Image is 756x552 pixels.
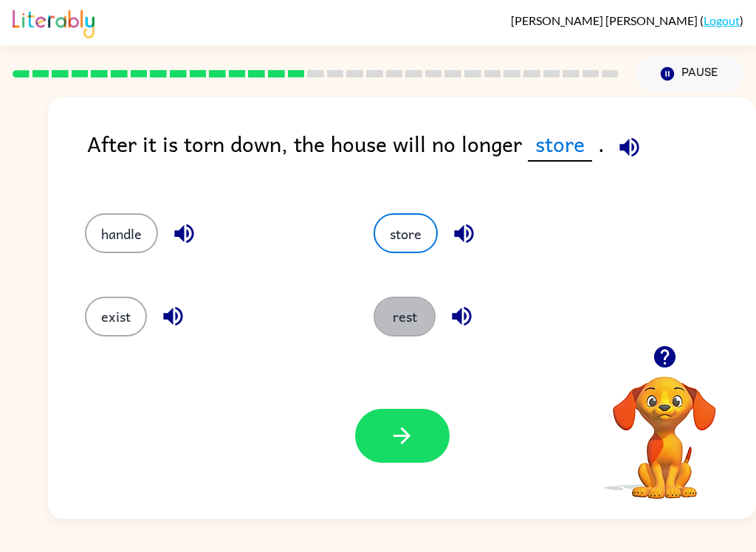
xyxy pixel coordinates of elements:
[511,13,700,27] span: [PERSON_NAME] [PERSON_NAME]
[87,127,756,184] div: After it is torn down, the house will no longer .
[374,297,436,337] button: rest
[85,213,158,253] button: handle
[13,6,94,38] img: Literably
[704,13,740,27] a: Logout
[85,297,147,337] button: exist
[636,57,743,91] button: Pause
[511,13,743,27] div: ( )
[374,213,438,253] button: store
[591,353,738,501] video: Your browser must support playing .mp4 files to use Literably. Please try using another browser.
[528,127,592,162] span: store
